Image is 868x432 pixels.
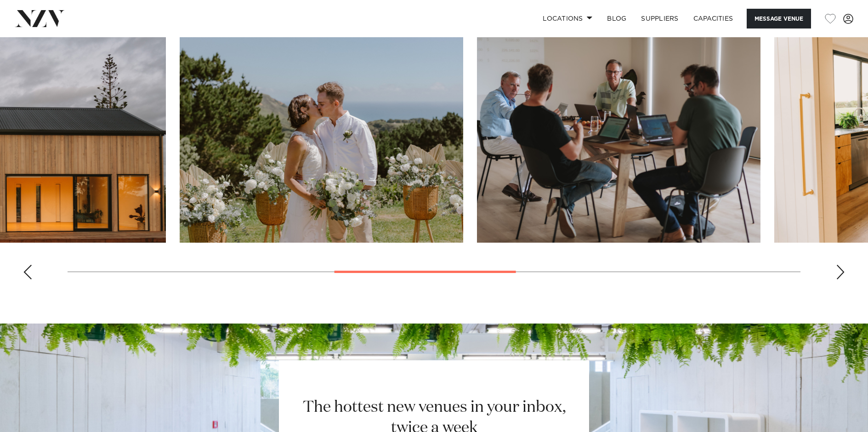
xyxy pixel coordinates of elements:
a: BLOG [600,9,634,28]
swiper-slide: 5 / 10 [180,34,463,243]
a: SUPPLIERS [634,9,686,28]
a: Locations [535,9,600,28]
swiper-slide: 6 / 10 [477,34,760,243]
button: Message Venue [747,9,811,28]
a: Capacities [686,9,741,28]
img: nzv-logo.png [15,10,65,27]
